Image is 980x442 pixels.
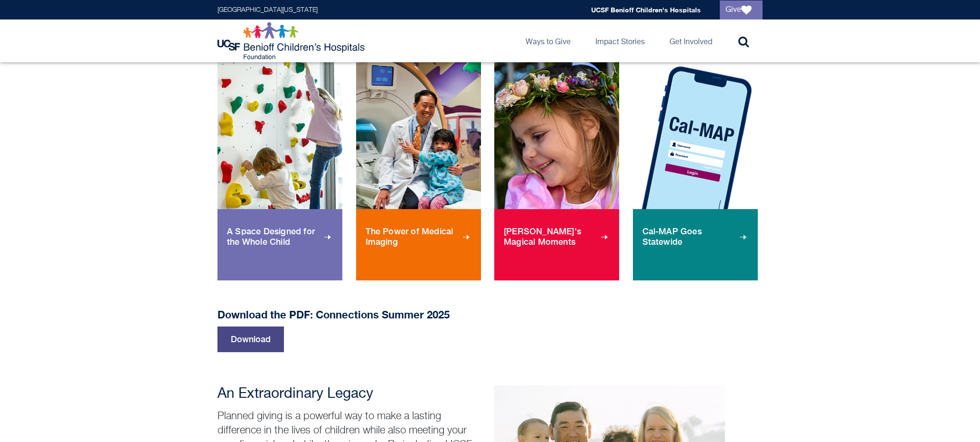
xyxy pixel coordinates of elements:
[588,19,652,62] a: Impact Stories
[642,219,748,255] span: Cal-MAP Goes Statewide
[217,308,450,321] strong: Download the PDF: Connections Summer 2025
[633,62,758,273] img: CAL MAP feature cell phone image
[217,385,486,403] h3: An Extraordinary Legacy
[591,6,701,14] a: UCSF Benioff Children's Hospitals
[494,62,619,280] a: [PERSON_NAME]'s Magical Moments
[217,62,342,273] img: two children climbing on a rock wall
[366,219,471,255] span: The Power of Medical Imaging
[227,219,333,255] span: A Space Designed for the Whole Child
[662,19,720,62] a: Get Involved
[720,0,763,19] a: Give
[356,62,481,280] a: The Power of Medical Imaging
[217,22,367,60] img: Logo for UCSF Benioff Children's Hospitals Foundation
[504,219,610,255] span: [PERSON_NAME]'s Magical Moments
[633,62,758,280] a: CAL MAP feature cell phone image Cal-MAP Goes Statewide
[217,7,318,13] a: [GEOGRAPHIC_DATA][US_STATE]
[217,327,284,352] a: Download
[518,19,578,62] a: Ways to Give
[217,62,342,280] a: two children climbing on a rock wall A Space Designed for the Whole Child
